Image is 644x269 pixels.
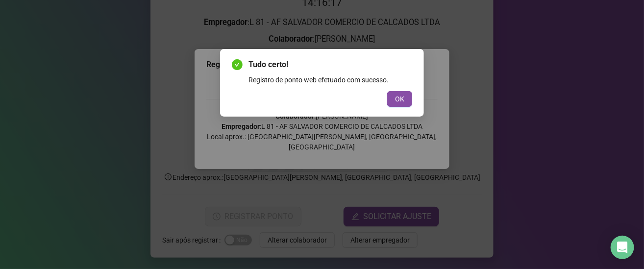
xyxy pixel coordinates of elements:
[395,94,404,104] span: OK
[387,91,412,107] button: OK
[232,59,243,70] span: check-circle
[248,59,412,71] span: Tudo certo!
[248,74,412,85] div: Registro de ponto web efetuado com sucesso.
[611,236,634,259] div: Open Intercom Messenger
